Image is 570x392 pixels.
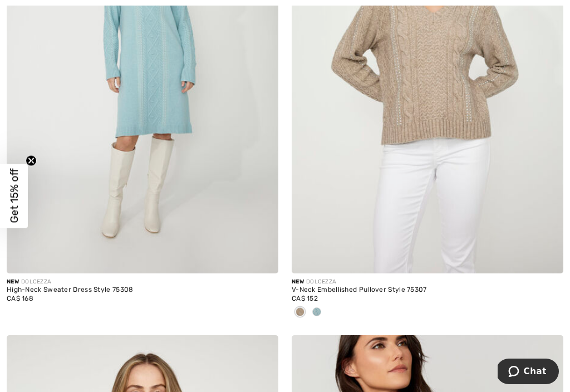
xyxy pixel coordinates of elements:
div: DOLCEZZA [292,278,563,286]
span: CA$ 168 [7,295,33,302]
div: V-Neck Embellished Pullover Style 75307 [292,286,563,294]
span: New [7,278,19,285]
iframe: Opens a widget where you can chat to one of our agents [498,359,559,386]
button: Close teaser [26,155,37,166]
div: High-Neck Sweater Dress Style 75308 [7,286,278,294]
span: CA$ 152 [292,295,318,302]
span: Get 15% off [8,169,21,223]
span: New [292,278,304,285]
div: DOLCEZZA [7,278,278,286]
div: Seafoam [308,303,325,322]
div: Oatmeal [292,303,308,322]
